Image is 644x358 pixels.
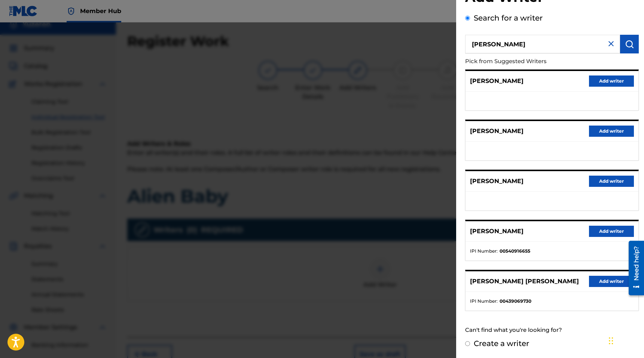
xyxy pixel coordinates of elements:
[470,177,524,186] p: [PERSON_NAME]
[9,6,38,16] img: MLC Logo
[500,298,531,305] strong: 00439069730
[589,75,634,87] button: Add writer
[623,238,644,298] iframe: Resource Center
[470,298,498,305] span: IPI Number :
[500,248,530,254] strong: 00540916655
[470,227,524,236] p: [PERSON_NAME]
[589,276,634,287] button: Add writer
[589,226,634,237] button: Add writer
[474,339,529,348] label: Create a writer
[470,127,524,136] p: [PERSON_NAME]
[465,35,620,53] input: Search writer's name or IPI Number
[470,248,498,254] span: IPI Number :
[625,40,634,49] img: Search Works
[589,126,634,137] button: Add writer
[465,322,639,338] div: Can't find what you're looking for?
[470,77,524,86] p: [PERSON_NAME]
[67,7,76,16] img: Top Rightsholder
[80,7,121,15] span: Member Hub
[607,322,644,358] iframe: Chat Widget
[589,176,634,187] button: Add writer
[607,39,616,48] img: close
[470,277,579,286] p: [PERSON_NAME] [PERSON_NAME]
[609,330,613,352] div: Drag
[465,53,596,70] p: Pick from Suggested Writers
